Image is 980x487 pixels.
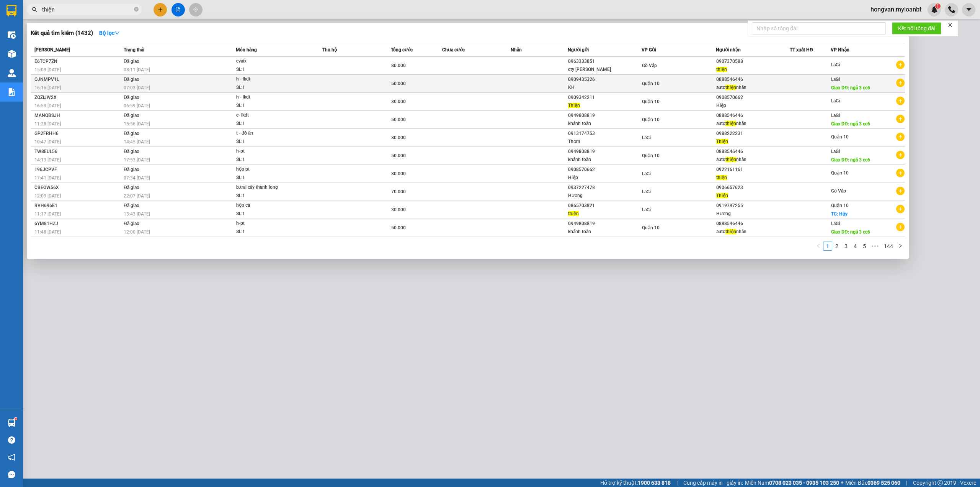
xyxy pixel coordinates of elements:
span: plus-circle [896,133,905,141]
span: Đã giao [124,113,139,118]
span: Giao DĐ: ngã 3 cc6 [831,85,870,90]
img: warehouse-icon [8,419,16,427]
div: auto nhân [716,120,790,128]
div: TW8EUL56 [34,148,121,156]
span: Giao DĐ: ngã 3 cc6 [831,157,870,163]
span: LaGi [831,98,840,104]
span: Thu hộ [322,47,337,53]
div: khánh toàn [568,228,642,236]
span: close-circle [134,7,139,12]
div: cvaix [236,57,294,66]
div: 0913174753 [568,130,642,138]
strong: Bộ lọc [99,30,120,36]
span: 11:48 [DATE] [34,229,61,235]
span: 11:17 [DATE] [34,211,61,217]
span: Quận 10 [642,153,660,158]
div: 0909435326 [568,76,642,84]
span: plus-circle [896,115,905,123]
span: Đã giao [124,77,139,82]
div: SL: 1 [236,174,294,182]
span: plus-circle [896,169,905,177]
span: ••• [869,242,881,251]
span: Quận 10 [642,81,660,86]
span: 50.000 [391,225,406,230]
div: hộp pt [236,165,294,174]
div: SL: 1 [236,138,294,146]
span: close-circle [134,6,139,13]
span: plus-circle [896,79,905,87]
div: SL: 1 [236,210,294,218]
span: 50.000 [391,117,406,122]
img: solution-icon [8,88,16,96]
div: GP2FRHH6 [34,130,121,138]
span: 15:09 [DATE] [34,67,61,72]
span: LaGi [831,149,840,154]
span: plus-circle [896,223,905,231]
span: plus-circle [896,97,905,105]
div: auto nhân [716,156,790,164]
span: thiện [725,157,736,162]
div: SL: 1 [236,120,294,128]
span: TC: Hủy [831,211,848,217]
span: 07:34 [DATE] [124,175,150,181]
img: warehouse-icon [8,50,16,58]
div: 0949808819 [568,112,642,120]
div: 0949808819 [568,148,642,156]
div: QJNMPV1L [34,76,121,84]
span: 12:00 [DATE] [124,229,150,235]
span: Đã giao [124,203,139,208]
button: Kết nối tổng đài [892,22,941,35]
span: 17:41 [DATE] [34,175,61,181]
div: 0908570662 [716,94,790,102]
div: 196JCPVF [34,166,121,174]
div: Hương [568,192,642,200]
span: thiện [725,85,736,90]
span: thiện [716,175,727,180]
span: Người gửi [568,47,589,53]
span: Đã giao [124,185,139,190]
span: 16:59 [DATE] [34,103,61,109]
div: 0919797255 [716,202,790,210]
div: auto nhân [716,228,790,236]
div: 0908570662 [568,166,642,174]
div: 0909342211 [568,94,642,102]
span: 30.000 [391,99,406,104]
div: 0906657623 [716,184,790,192]
span: LaGi [831,221,840,226]
span: right [898,243,903,248]
div: 0937227478 [568,184,642,192]
span: plus-circle [896,61,905,69]
div: 0888546446 [716,76,790,84]
div: Hiệp [568,174,642,182]
div: Hiệp [716,102,790,110]
span: Quận 10 [831,203,849,208]
a: 2 [833,242,841,250]
a: 3 [842,242,850,250]
span: thiện [725,121,736,126]
span: plus-circle [896,205,905,213]
li: 1 [823,242,832,251]
a: 1 [823,242,832,250]
span: Thiện [716,139,728,144]
span: Đã giao [124,59,139,64]
span: Quận 10 [642,225,660,230]
span: 07:03 [DATE] [124,85,150,90]
div: h-pt [236,219,294,228]
div: E6TCP7ZN [34,58,121,66]
span: question-circle [8,436,15,444]
span: LaGi [642,189,651,194]
span: LaGi [642,171,651,176]
li: Next 5 Pages [869,242,881,251]
div: 0888546446 [716,148,790,156]
div: 0949808819 [568,220,642,228]
div: SL: 1 [236,228,294,236]
span: close [947,22,953,28]
a: 144 [882,242,895,250]
span: [PERSON_NAME] [34,47,70,53]
span: 13:43 [DATE] [124,211,150,217]
div: 6YM81HZJ [34,220,121,228]
span: 15:56 [DATE] [124,121,150,127]
div: KH [568,84,642,92]
span: 22:07 [DATE] [124,193,150,199]
div: h-pt [236,147,294,156]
